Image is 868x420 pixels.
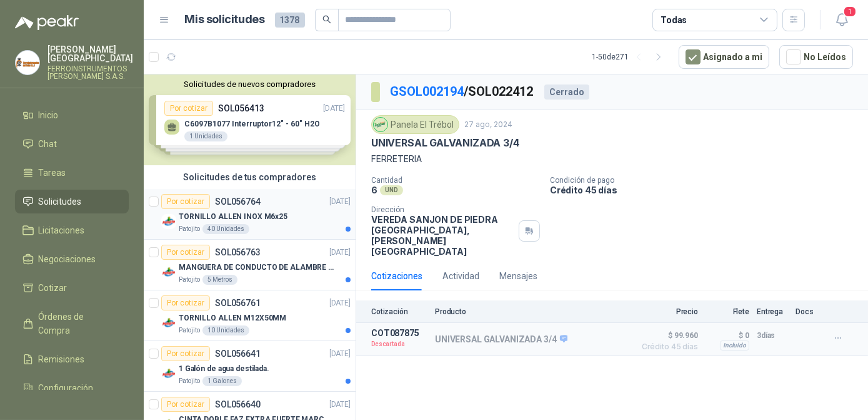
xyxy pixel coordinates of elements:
p: 6 [371,185,377,195]
p: TORNILLO ALLEN M12X50MM [179,312,286,324]
p: TORNILLO ALLEN INOX M6x25 [179,211,287,223]
a: Remisiones [15,347,129,371]
span: Crédito 45 días [636,343,698,351]
p: 3 días [757,328,788,343]
span: Solicitudes [39,195,82,208]
span: Remisiones [39,352,85,366]
div: Panela El Trébol [371,115,459,134]
div: Incluido [720,341,749,351]
p: Crédito 45 días [550,185,863,195]
div: Todas [661,13,687,27]
a: Chat [15,132,129,156]
p: Condición de pago [550,176,863,185]
p: Flete [706,307,749,316]
h1: Mis solicitudes [185,11,265,29]
span: 1378 [275,13,305,28]
a: Configuración [15,376,129,400]
div: Solicitudes de nuevos compradoresPor cotizarSOL056413[DATE] C6097B1077 Interruptor12" - 60" H2O1 ... [144,74,356,165]
span: Cotizar [39,281,67,295]
p: SOL056761 [215,299,261,307]
a: Por cotizarSOL056641[DATE] Company Logo1 Galón de agua destilada.Patojito1 Galones [144,341,356,392]
p: Dirección [371,205,514,214]
a: Órdenes de Compra [15,305,129,342]
p: [DATE] [329,297,351,309]
div: Cotizaciones [371,269,422,283]
p: UNIVERSAL GALVANIZADA 3/4 [435,334,567,346]
div: UND [380,185,403,195]
div: Por cotizar [161,346,210,361]
a: Por cotizarSOL056764[DATE] Company LogoTORNILLO ALLEN INOX M6x25Patojito40 Unidades [144,189,356,240]
p: [DATE] [329,196,351,208]
button: Solicitudes de nuevos compradores [149,79,351,89]
button: 1 [831,9,853,31]
p: SOL056763 [215,248,261,257]
p: MANGUERA DE CONDUCTO DE ALAMBRE DE ACERO PU [179,262,334,274]
p: 1 Galón de agua destilada. [179,363,269,375]
div: Solicitudes de tus compradores [144,165,356,189]
a: Solicitudes [15,190,129,213]
p: SOL056641 [215,349,261,358]
div: Por cotizar [161,194,210,209]
p: Patojito [179,275,200,285]
p: Docs [796,307,821,316]
span: search [322,15,331,24]
p: / SOL022412 [390,82,534,101]
span: Chat [39,137,57,151]
span: Negociaciones [39,252,96,266]
button: No Leídos [779,45,853,69]
p: Patojito [179,376,200,386]
a: Por cotizarSOL056761[DATE] Company LogoTORNILLO ALLEN M12X50MMPatojito10 Unidades [144,290,356,341]
a: GSOL002194 [390,84,464,99]
p: SOL056640 [215,400,261,409]
p: Producto [435,307,628,316]
span: Tareas [39,166,66,180]
div: Por cotizar [161,245,210,260]
div: 10 Unidades [202,325,249,335]
span: Inicio [39,108,59,122]
p: Patojito [179,224,200,234]
p: Patojito [179,325,200,335]
span: Órdenes de Compra [39,310,117,337]
p: $ 0 [706,328,749,343]
span: Configuración [39,381,94,395]
p: Entrega [757,307,788,316]
p: UNIVERSAL GALVANIZADA 3/4 [371,136,519,150]
p: VEREDA SANJON DE PIEDRA [GEOGRAPHIC_DATA] , [PERSON_NAME][GEOGRAPHIC_DATA] [371,214,514,257]
a: Inicio [15,103,129,127]
p: [DATE] [329,247,351,259]
p: Precio [636,307,698,316]
div: Por cotizar [161,397,210,412]
a: Licitaciones [15,218,129,242]
img: Company Logo [16,51,39,74]
div: Actividad [442,269,479,283]
img: Company Logo [161,366,176,381]
div: Mensajes [499,269,537,283]
img: Company Logo [374,118,387,131]
p: FERRETERIA [371,152,853,166]
span: 1 [843,6,857,18]
p: [PERSON_NAME] [GEOGRAPHIC_DATA] [47,45,133,63]
p: FERROINSTRUMENTOS [PERSON_NAME] S.A.S. [47,65,133,80]
a: Tareas [15,161,129,185]
div: 40 Unidades [202,224,249,234]
span: Licitaciones [39,223,85,237]
a: Cotizar [15,276,129,300]
img: Company Logo [161,265,176,280]
a: Por cotizarSOL056763[DATE] Company LogoMANGUERA DE CONDUCTO DE ALAMBRE DE ACERO PUPatojito5 Metros [144,240,356,290]
span: $ 99.960 [636,328,698,343]
img: Company Logo [161,315,176,330]
div: 5 Metros [202,275,237,285]
img: Logo peakr [15,15,79,30]
p: Cantidad [371,176,540,185]
p: Cotización [371,307,427,316]
p: Descartada [371,338,427,351]
p: SOL056764 [215,197,261,206]
div: Cerrado [544,85,589,100]
a: Negociaciones [15,247,129,271]
p: [DATE] [329,399,351,411]
img: Company Logo [161,214,176,229]
p: [DATE] [329,348,351,360]
button: Asignado a mi [679,45,769,69]
p: 27 ago, 2024 [464,119,512,131]
div: 1 Galones [202,376,242,386]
